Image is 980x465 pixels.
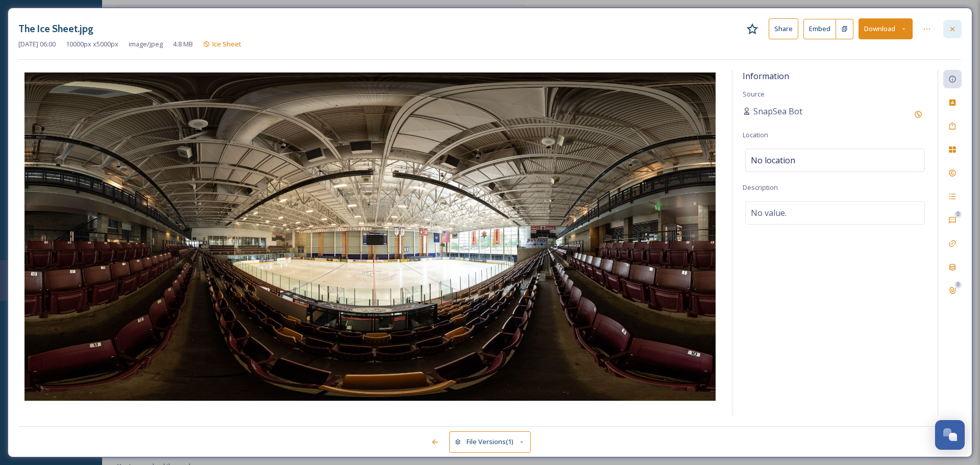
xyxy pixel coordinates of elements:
span: 4.8 MB [173,39,193,49]
span: Description [743,183,778,192]
span: SnapSea Bot [753,105,802,117]
button: Share [769,18,798,39]
span: Ice Sheet [212,39,241,48]
div: 0 [954,211,962,218]
button: Embed [803,19,836,39]
span: Source [743,89,765,99]
div: 0 [954,281,962,288]
img: 1nAV-M-69fgwD0yWopo4yUfa63D1iMEx9.jpg [18,72,722,418]
button: Download [859,18,913,39]
span: Information [743,70,789,82]
h3: The Ice Sheet.jpg [18,21,93,36]
span: [DATE] 06:00 [18,39,56,49]
button: File Versions(1) [449,431,531,452]
span: No location [751,154,795,166]
span: No value. [751,207,787,219]
span: image/jpeg [129,39,163,49]
button: Open Chat [935,420,965,450]
span: Location [743,130,768,139]
span: 10000 px x 5000 px [66,39,118,49]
